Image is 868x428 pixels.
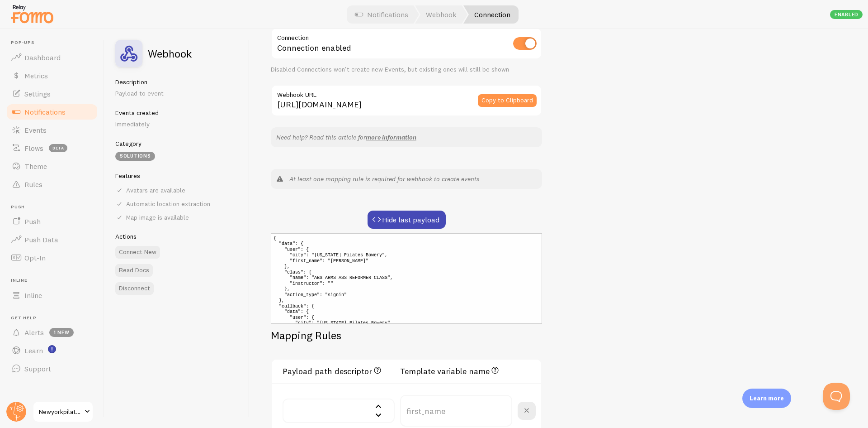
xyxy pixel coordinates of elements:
a: Inline [5,286,99,304]
button: Copy to Clipboard [478,94,537,107]
span: Get Help [11,315,99,321]
span: Opt-In [24,253,46,262]
p: Need help? Read this article for [276,133,537,142]
svg: <p>Watch New Feature Tutorials!</p> [48,345,56,353]
span: 1 new [49,328,74,337]
button: Disconnect [115,282,154,295]
span: Alerts [24,328,44,337]
p: Payload to event [115,89,238,98]
input: first_name [400,395,512,427]
label: Webhook URL [271,85,542,100]
span: Rules [24,180,42,189]
a: Metrics [5,67,99,85]
a: Opt-In [5,249,99,267]
a: Newyorkpilates [33,401,94,423]
div: Disabled Connections won't create new Events, but existing ones will still be shown [271,66,542,74]
a: more information [366,133,416,141]
span: Notifications [24,107,66,116]
span: Theme [24,162,47,171]
div: Learn more [742,389,791,408]
span: Push Data [24,235,58,244]
img: fomo_icons_custom_webhook.svg [115,40,142,67]
a: Rules [5,175,99,193]
span: Push [11,204,99,210]
a: Theme [5,157,99,175]
a: Push [5,212,99,231]
a: Read Docs [115,264,153,277]
h5: Description [115,78,238,86]
a: Settings [5,85,99,103]
span: Settings [24,89,51,98]
h3: Payload path descriptor [283,365,395,376]
span: Events [24,125,47,135]
span: Support [24,364,51,373]
h2: Mapping Rules [271,328,341,342]
h2: Webhook [148,48,192,59]
h5: Events created [115,109,238,117]
a: Dashboard [5,48,99,67]
span: Dashboard [24,53,61,62]
span: Learn [24,346,43,355]
button: Connect New [115,246,160,259]
span: Newyorkpilates [39,406,82,417]
div: Avatars are available [115,186,238,194]
h5: Category [115,139,238,148]
p: Immediately [115,120,238,129]
a: Push Data [5,231,99,249]
h3: Template variable name [400,365,500,376]
em: At least one mapping rule is required for webhook to create events [289,175,480,183]
span: Inline [24,291,42,300]
span: Flows [24,144,43,153]
p: Learn more [750,394,784,403]
div: Solutions [115,152,155,161]
h5: Actions [115,232,238,240]
a: Events [5,121,99,139]
a: Flows beta [5,139,99,157]
img: fomo-relay-logo-orange.svg [9,2,55,25]
a: Alerts 1 new [5,323,99,341]
a: Notifications [5,103,99,121]
div: Automatic location extraction [115,200,238,208]
div: Map image is available [115,213,238,221]
pre: { "data": { "user": { "city": "[US_STATE] Pilates Bowery", "first_name": "[PERSON_NAME]" }, "clas... [271,233,542,324]
span: Push [24,217,41,226]
iframe: Help Scout Beacon - Open [823,383,850,410]
span: beta [49,144,67,152]
h5: Features [115,172,238,180]
span: Inline [11,278,99,284]
span: Metrics [24,71,48,80]
button: Hide last payload [368,211,446,229]
span: Pop-ups [11,40,99,46]
a: Support [5,360,99,378]
a: Learn [5,341,99,360]
div: Connection enabled [271,28,542,61]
